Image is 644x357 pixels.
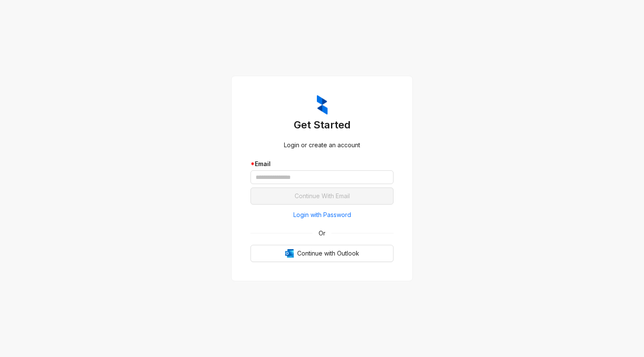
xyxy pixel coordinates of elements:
button: OutlookContinue with Outlook [250,245,394,262]
button: Login with Password [250,208,394,222]
div: Login or create an account [250,140,394,150]
button: Continue With Email [250,187,394,205]
span: Or [313,229,331,238]
span: Continue with Outlook [297,249,359,258]
img: Outlook [285,249,294,258]
img: ZumaIcon [317,95,328,115]
h3: Get Started [250,118,394,132]
div: Email [250,159,394,169]
span: Login with Password [293,210,351,220]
